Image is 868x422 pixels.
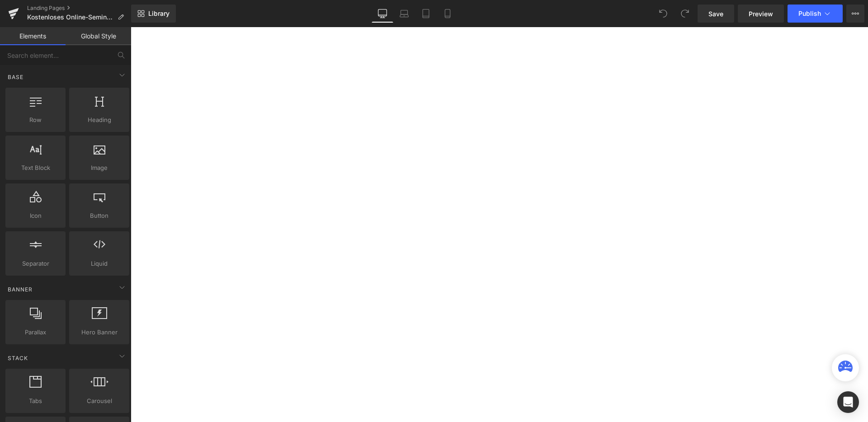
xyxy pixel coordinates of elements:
span: Kostenloses Online-Seminar | Employer Branding &amp; Retention [27,14,114,21]
span: Publish [798,10,821,17]
a: Preview [738,5,784,23]
span: Save [708,9,723,19]
a: Global Style [66,27,131,45]
span: Stack [7,354,29,362]
span: Preview [749,9,773,19]
a: Mobile [437,5,458,23]
span: Hero Banner [72,328,127,337]
a: Laptop [393,5,415,23]
span: Separator [8,259,63,268]
span: Library [148,9,170,18]
a: Desktop [372,5,393,23]
span: Base [7,73,24,81]
span: Text Block [8,163,63,173]
span: Image [72,163,127,173]
button: Publish [788,5,843,23]
span: Tabs [8,396,63,406]
button: Redo [676,5,694,23]
span: Button [72,211,127,220]
a: Landing Pages [27,5,131,12]
span: Liquid [72,259,127,268]
div: Open Intercom Messenger [837,391,859,413]
span: Banner [7,285,33,294]
a: Tablet [415,5,437,23]
span: Row [8,115,63,125]
span: Icon [8,211,63,220]
span: Parallax [8,328,63,337]
button: More [846,5,864,23]
button: Undo [654,5,672,23]
span: Carousel [72,396,127,406]
a: New Library [131,5,176,23]
span: Heading [72,115,127,125]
